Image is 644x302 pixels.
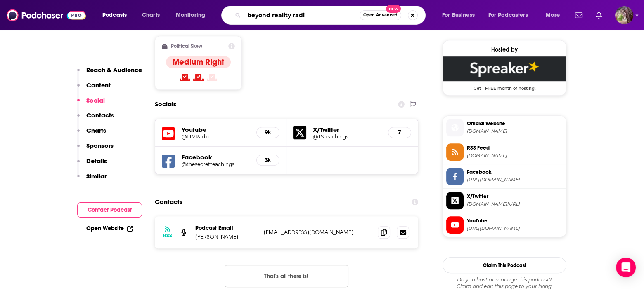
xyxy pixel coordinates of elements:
[176,9,205,21] span: Monitoring
[229,6,433,25] div: Search podcasts, credits, & more...
[615,6,633,24] span: Logged in as MSanz
[443,56,566,90] a: Spreaker Deal: Get 1 FREE month of hosting!
[616,258,636,277] div: Open Intercom Messenger
[170,9,216,22] button: open menu
[244,9,360,22] input: Search podcasts, credits, & more...
[163,232,172,239] h3: RSS
[7,7,86,23] img: Podchaser - Follow, Share and Rate Podcasts
[483,9,540,22] button: open menu
[467,217,563,225] span: YouTube
[155,96,176,112] h2: Socials
[182,153,250,161] h5: Facebook
[446,143,563,161] a: RSS Feed[DOMAIN_NAME]
[363,13,398,17] span: Open Advanced
[467,225,563,232] span: https://www.youtube.com/@LTVRadio
[443,276,566,290] div: Claim and edit this page to your liking.
[592,8,605,22] a: Show notifications dropdown
[446,216,563,234] a: YouTube[URL][DOMAIN_NAME]
[195,225,257,232] p: Podcast Email
[443,276,566,283] span: Do you host or manage this podcast?
[446,168,563,185] a: Facebook[URL][DOMAIN_NAME]
[263,157,272,164] h5: 3k
[264,229,371,236] p: [EMAIL_ADDRESS][DOMAIN_NAME]
[86,172,107,180] p: Similar
[467,120,563,127] span: Official Website
[488,9,528,21] span: For Podcasters
[77,81,111,96] button: Content
[77,142,114,157] button: Sponsors
[77,202,142,218] button: Contact Podcast
[225,265,348,287] button: Nothing here.
[546,9,560,21] span: More
[313,126,381,133] h5: X/Twitter
[86,225,133,232] a: Open Website
[97,9,137,22] button: open menu
[77,66,142,81] button: Reach & Audience
[182,133,250,140] a: @LTVRadio
[442,9,475,21] span: For Business
[443,46,566,53] div: Hosted by
[77,157,107,172] button: Details
[436,9,485,22] button: open menu
[467,201,563,207] span: twitter.com/TSTeachings
[173,57,224,67] h4: Medium Right
[77,126,106,142] button: Charts
[467,193,563,200] span: X/Twitter
[182,161,250,167] a: @thesecretteachings
[467,152,563,159] span: spreaker.com
[155,194,182,210] h2: Contacts
[572,8,586,22] a: Show notifications dropdown
[86,111,114,119] p: Contacts
[360,10,401,20] button: Open AdvancedNew
[86,126,106,134] p: Charts
[615,6,633,24] img: User Profile
[77,96,105,112] button: Social
[443,257,566,273] button: Claim This Podcast
[467,144,563,152] span: RSS Feed
[195,233,257,240] p: [PERSON_NAME]
[386,5,401,13] span: New
[86,96,105,104] p: Social
[86,157,107,165] p: Details
[615,6,633,24] button: Show profile menu
[446,192,563,209] a: X/Twitter[DOMAIN_NAME][URL]
[467,128,563,134] span: spreaker.com
[86,142,114,150] p: Sponsors
[446,119,563,136] a: Official Website[DOMAIN_NAME]
[142,9,160,21] span: Charts
[467,177,563,183] span: https://www.facebook.com/thesecretteachings
[171,43,202,49] h2: Political Skew
[395,129,404,136] h5: 7
[443,81,566,91] span: Get 1 FREE month of hosting!
[86,66,142,74] p: Reach & Audience
[313,133,381,140] a: @TSTeachings
[77,172,107,187] button: Similar
[467,169,563,176] span: Facebook
[77,111,114,126] button: Contacts
[182,126,250,133] h5: Youtube
[86,81,111,89] p: Content
[540,9,570,22] button: open menu
[443,56,566,81] img: Spreaker Deal: Get 1 FREE month of hosting!
[263,129,272,136] h5: 9k
[137,9,165,22] a: Charts
[102,9,127,21] span: Podcasts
